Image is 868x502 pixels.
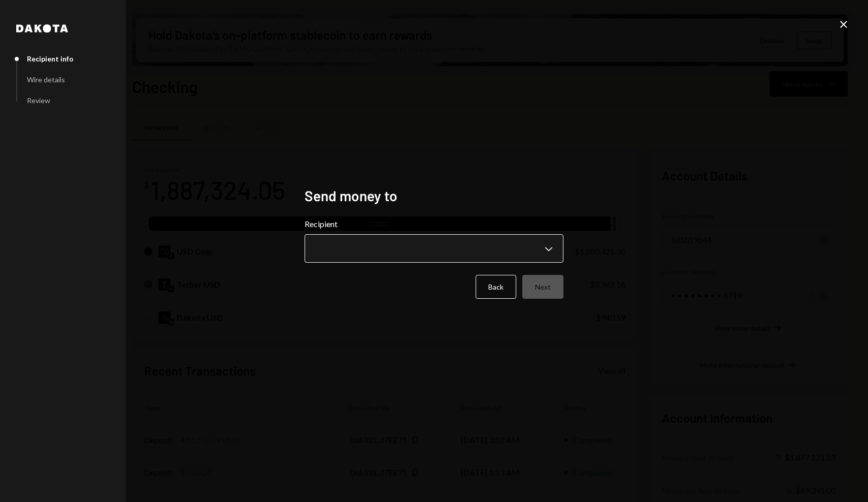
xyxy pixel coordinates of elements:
[27,54,74,63] div: Recipient info
[305,186,563,206] h2: Send money to
[305,218,563,230] label: Recipient
[305,234,563,263] button: Recipient
[476,275,516,299] button: Back
[27,75,65,84] div: Wire details
[27,96,50,105] div: Review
